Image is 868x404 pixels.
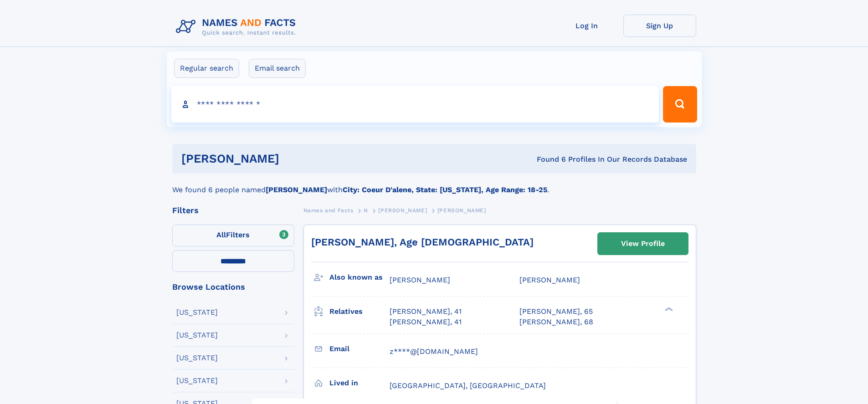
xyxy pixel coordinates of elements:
div: [US_STATE] [176,332,218,339]
label: Filters [172,225,294,246]
b: City: Coeur D'alene, State: [US_STATE], Age Range: 18-25 [343,185,547,194]
h3: Also known as [329,270,390,285]
span: N [364,207,368,214]
span: [GEOGRAPHIC_DATA], [GEOGRAPHIC_DATA] [390,381,546,390]
h3: Email [329,341,390,357]
div: ❯ [663,307,673,312]
a: [PERSON_NAME], 41 [390,317,462,327]
a: Sign Up [623,15,696,37]
h1: [PERSON_NAME] [181,153,408,164]
span: [PERSON_NAME] [378,207,427,214]
div: [US_STATE] [176,309,218,316]
div: Browse Locations [172,283,294,291]
img: Logo Names and Facts [172,15,303,39]
button: Search Button [663,86,697,123]
div: View Profile [621,233,665,254]
h3: Lived in [329,375,390,391]
span: [PERSON_NAME] [519,276,580,284]
input: search input [171,86,659,123]
div: Found 6 Profiles In Our Records Database [408,154,687,164]
a: [PERSON_NAME], Age [DEMOGRAPHIC_DATA] [311,236,534,248]
a: Names and Facts [303,205,354,216]
label: Regular search [174,59,239,78]
a: [PERSON_NAME] [378,205,427,216]
div: We found 6 people named with . [172,174,696,195]
label: Email search [249,59,306,78]
a: View Profile [598,233,688,255]
span: [PERSON_NAME] [390,276,450,284]
a: N [364,205,368,216]
b: [PERSON_NAME] [266,185,327,194]
a: [PERSON_NAME], 41 [390,307,462,317]
div: Filters [172,206,294,215]
div: [US_STATE] [176,354,218,362]
a: Log In [550,15,623,37]
span: All [216,230,226,239]
a: [PERSON_NAME], 68 [519,317,593,327]
div: [US_STATE] [176,377,218,384]
h3: Relatives [329,304,390,319]
span: [PERSON_NAME] [437,207,486,214]
a: [PERSON_NAME], 65 [519,307,593,317]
